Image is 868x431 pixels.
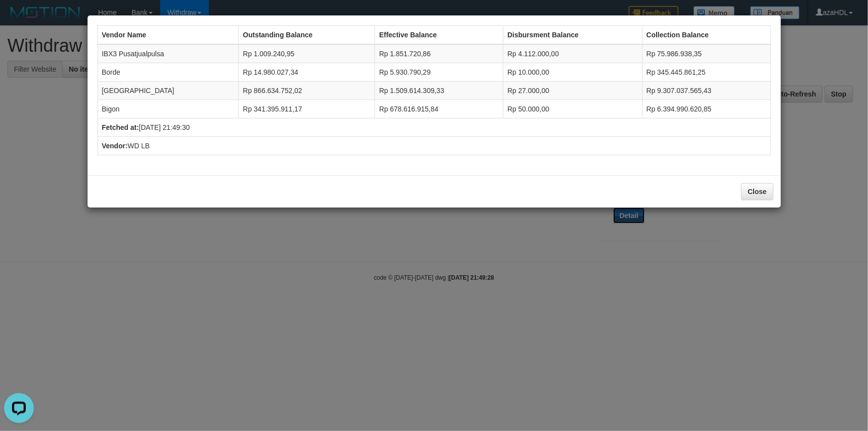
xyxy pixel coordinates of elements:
td: Rp 10.000,00 [503,63,642,82]
td: Rp 27.000,00 [503,82,642,100]
td: Rp 75.986.938,35 [642,44,771,63]
td: Borde [97,63,239,82]
td: Bigon [97,100,239,118]
td: [GEOGRAPHIC_DATA] [97,82,239,100]
td: Rp 345.445.861,25 [642,63,771,82]
td: Rp 6.394.990.620,85 [642,100,771,118]
b: Fetched at: [102,123,139,131]
td: Rp 1.851.720,86 [375,44,503,63]
th: Effective Balance [375,26,503,45]
td: [DATE] 21:49:30 [97,118,771,137]
td: Rp 5.930.790,29 [375,63,503,82]
td: Rp 4.112.000,00 [503,44,642,63]
th: Vendor Name [97,26,239,45]
td: Rp 1.009.240,95 [239,44,375,63]
td: Rp 14.980.027,34 [239,63,375,82]
button: Close [741,183,773,200]
td: Rp 9.307.037.565,43 [642,82,771,100]
th: Disbursment Balance [503,26,642,45]
td: IBX3 Pusatjualpulsa [97,44,239,63]
td: Rp 678.616.915,84 [375,100,503,118]
td: Rp 50.000,00 [503,100,642,118]
td: Rp 1.509.614.309,33 [375,82,503,100]
button: Open LiveChat chat widget [4,4,34,34]
td: Rp 866.634.752,02 [239,82,375,100]
th: Outstanding Balance [239,26,375,45]
td: WD LB [97,137,771,155]
th: Collection Balance [642,26,771,45]
td: Rp 341.395.911,17 [239,100,375,118]
b: Vendor: [102,142,128,150]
